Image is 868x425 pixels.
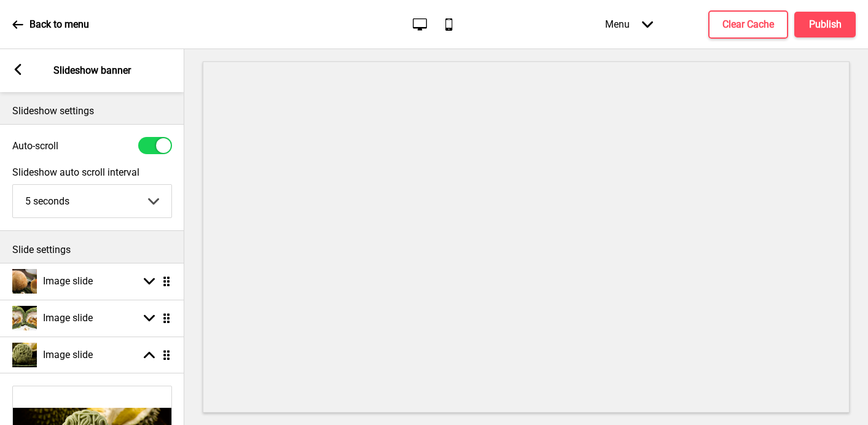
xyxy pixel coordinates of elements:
[43,311,93,325] h4: Image slide
[809,18,842,31] h4: Publish
[794,12,856,37] button: Publish
[43,348,93,362] h4: Image slide
[708,10,788,39] button: Clear Cache
[722,18,774,31] h4: Clear Cache
[53,64,131,77] p: Slideshow banner
[12,8,89,41] a: Back to menu
[12,140,58,152] label: Auto-scroll
[43,275,93,288] h4: Image slide
[593,6,665,42] div: Menu
[29,18,89,31] p: Back to menu
[12,166,172,178] label: Slideshow auto scroll interval
[12,243,172,257] p: Slide settings
[12,104,172,118] p: Slideshow settings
